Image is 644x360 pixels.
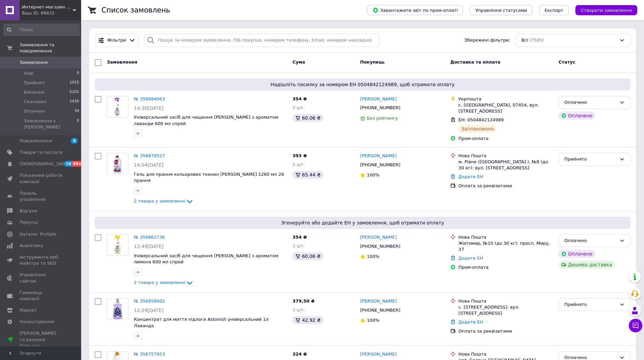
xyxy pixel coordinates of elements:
div: Prom топ [20,343,63,349]
a: № 356884063 [134,96,165,101]
a: [PERSON_NAME] [360,96,397,102]
div: Укрпошта [458,96,553,102]
button: Експорт [539,5,569,15]
div: Пром-оплата [458,264,553,270]
span: Панель управління [20,190,63,202]
div: с. [GEOGRAPHIC_DATA], 07454, вул. [STREET_ADDRESS] [458,102,553,114]
a: Фото товару [107,153,128,174]
span: Покупці [20,219,38,225]
div: [PHONE_NUMBER] [359,161,402,169]
div: 60.06 ₴ [292,252,323,260]
a: [PERSON_NAME] [360,298,397,305]
span: 100% [367,172,379,177]
button: Створити замовлення [575,5,637,15]
span: Статус [558,59,575,65]
span: 12:49[DATE] [134,244,164,249]
span: Покупець [360,59,385,65]
a: 2 товара у замовленні [134,198,194,203]
img: Фото товару [109,153,126,174]
span: Виконані [24,89,45,95]
span: Експорт [545,8,564,13]
span: Завантажити звіт по пром-оплаті [373,7,458,13]
a: Додати ЕН [458,174,483,179]
span: 2 шт. [292,162,305,167]
div: Нова Пошта [458,234,553,240]
input: Пошук [3,24,80,36]
span: 18 [64,161,72,167]
div: [PHONE_NUMBER] [359,306,402,315]
span: Замовлення [20,59,48,66]
span: 393 ₴ [292,153,307,158]
span: 324 ₴ [292,352,307,357]
a: [PERSON_NAME] [360,153,397,159]
span: 1435 [70,99,79,105]
span: [DEMOGRAPHIC_DATA] [20,161,70,167]
span: Налаштування [20,319,54,325]
div: Оплачено [564,237,617,244]
div: Оплачено [558,250,595,258]
span: 0 [77,118,79,130]
span: 6 [71,138,78,144]
span: Cума [292,59,305,65]
div: Нова Пошта [458,298,553,304]
h1: Список замовлень [101,6,170,14]
span: Управління статусами [475,8,527,13]
span: Універсальний засіб для чищення [PERSON_NAME] з ароматом лаванди 600 мл спрей [134,115,278,126]
a: 2 товара у замовленні [134,280,194,285]
a: № 356862736 [134,235,165,240]
span: Скасовані [24,99,47,105]
span: Замовлення з [PERSON_NAME] [24,118,77,130]
span: 34 [74,108,79,114]
div: Нова Пошта [458,351,553,357]
span: 0 [77,70,79,76]
div: Дешева доставка [558,261,615,269]
button: Чат з покупцем [629,319,642,332]
span: 379,50 ₴ [292,298,315,304]
span: 100% [367,254,379,259]
div: Житомир, №10 (до 30 кг): просп. Миру, 37 [458,240,553,253]
span: Прийняті [24,80,45,86]
span: Без рейтингу [367,116,398,121]
div: 65.44 ₴ [292,171,323,179]
span: Нові [24,70,33,76]
div: Заплановано [458,125,497,133]
span: 3 шт. [292,105,305,110]
div: [PHONE_NUMBER] [359,242,402,251]
div: [PHONE_NUMBER] [359,103,402,112]
div: Ваш ID: 99832 [22,10,81,16]
a: Універсальний засіб для чищення [PERSON_NAME] з ароматом лимона 600 мл спрей [134,253,278,265]
span: Каталог ProSale [20,231,56,237]
a: Додати ЕН [458,256,483,261]
button: Управління статусами [470,5,532,15]
img: Фото товару [110,235,125,256]
span: Інструменти веб-майстра та SEO [20,254,63,266]
div: Оплата за реквізитами [458,183,553,189]
span: 2 товара у замовленні [134,199,186,204]
img: Фото товару [110,96,125,117]
span: [PERSON_NAME] та рахунки [20,330,63,349]
a: [PERSON_NAME] [360,351,397,358]
span: 100% [367,318,379,323]
a: Створити замовлення [569,7,637,13]
span: Оплачені [24,108,45,114]
span: Згенеруйте або додайте ЕН у замовлення, щоб отримати оплату [97,219,628,226]
div: Прийнято [564,301,617,308]
span: Замовлення [107,59,137,65]
span: Гель для прання кольорових тканин [PERSON_NAME] 1260 мл 28 прання [134,172,284,183]
span: Надішліть посилку за номером ЕН 0504842124989, щоб отримати оплату [97,81,628,88]
span: 3 шт. [292,307,305,312]
a: Додати ЕН [458,319,483,325]
input: Пошук за номером замовлення, ПІБ покупця, номером телефону, Email, номером накладної [144,34,379,47]
span: 99+ [72,161,83,167]
span: Збережені фільтри: [464,37,510,44]
a: № 356858602 [134,298,165,304]
div: 42.92 ₴ [292,316,323,324]
span: Маркет [20,307,37,313]
a: Фото товару [107,234,128,256]
span: 14:30[DATE] [134,105,164,111]
div: Нова Пошта [458,153,553,159]
span: 14:04[DATE] [134,162,164,168]
a: № 356878527 [134,153,165,158]
div: Пром-оплата [458,136,553,142]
